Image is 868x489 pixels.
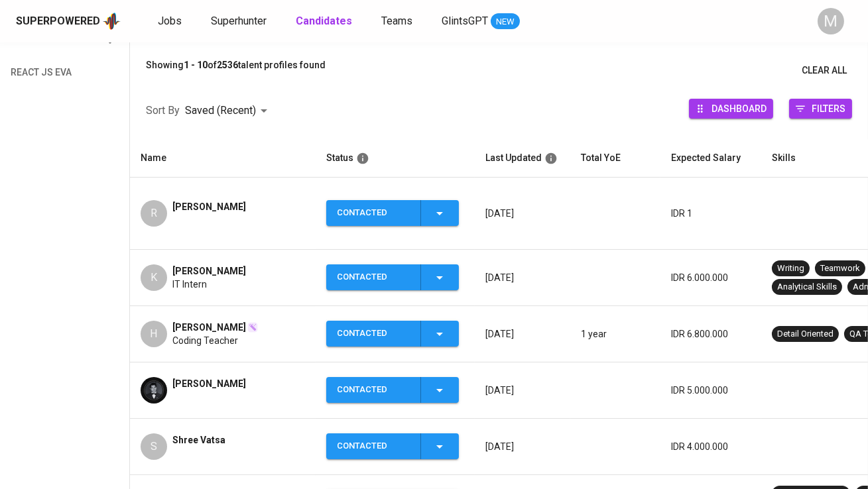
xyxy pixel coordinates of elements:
[671,327,751,341] p: IDR 6.800.000
[796,58,852,83] button: Clear All
[671,384,751,397] p: IDR 5.000.000
[130,139,316,178] th: Name
[141,200,167,227] div: R
[326,377,459,403] button: Contacted
[326,200,459,226] button: Contacted
[337,377,410,403] div: Contacted
[185,99,272,123] div: Saved (Recent)
[789,99,852,119] button: Filters
[581,327,650,341] p: 1 year
[172,264,246,278] span: [PERSON_NAME]
[491,15,520,28] span: NEW
[442,15,488,27] span: GlintsGPT
[337,264,410,290] div: Contacted
[172,200,246,213] span: [PERSON_NAME]
[671,207,751,220] p: IDR 1
[570,139,660,178] th: Total YoE
[296,15,352,27] b: Candidates
[337,200,410,226] div: Contacted
[172,278,207,291] span: IT Intern
[16,11,121,31] a: Superpoweredapp logo
[485,384,560,397] p: [DATE]
[777,328,834,341] div: Detail Oriented
[103,11,121,31] img: app logo
[11,64,60,81] span: React js EVA
[185,103,256,119] p: Saved (Recent)
[485,327,560,341] p: [DATE]
[660,139,761,178] th: Expected Salary
[818,8,844,34] div: M
[158,15,182,27] span: Jobs
[211,13,269,30] a: Superhunter
[777,262,804,275] div: Writing
[802,62,847,79] span: Clear All
[326,321,459,347] button: Contacted
[442,13,520,30] a: GlintsGPT NEW
[141,264,167,291] div: K
[812,99,845,117] span: Filters
[689,99,773,119] button: Dashboard
[141,433,167,460] div: S
[141,377,167,404] img: 79a9beea33e5e6a7526b37e3cbcb211a.png
[337,433,410,459] div: Contacted
[184,60,208,70] b: 1 - 10
[820,262,860,275] div: Teamwork
[296,13,355,30] a: Candidates
[247,322,258,333] img: magic_wand.svg
[485,207,560,220] p: [DATE]
[777,281,837,294] div: Analytical Skills
[172,334,238,347] span: Coding Teacher
[381,13,415,30] a: Teams
[172,377,246,390] span: [PERSON_NAME]
[146,58,326,83] p: Showing of talent profiles found
[475,139,570,178] th: Last Updated
[671,440,751,453] p: IDR 4.000.000
[16,14,100,29] div: Superpowered
[146,103,180,119] p: Sort By
[141,321,167,347] div: H
[381,15,412,27] span: Teams
[337,321,410,347] div: Contacted
[172,433,225,447] span: Shree Vatsa
[211,15,267,27] span: Superhunter
[158,13,184,30] a: Jobs
[172,321,246,334] span: [PERSON_NAME]
[217,60,238,70] b: 2536
[712,99,767,117] span: Dashboard
[671,271,751,284] p: IDR 6.000.000
[485,440,560,453] p: [DATE]
[485,271,560,284] p: [DATE]
[326,433,459,459] button: Contacted
[326,264,459,290] button: Contacted
[316,139,475,178] th: Status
